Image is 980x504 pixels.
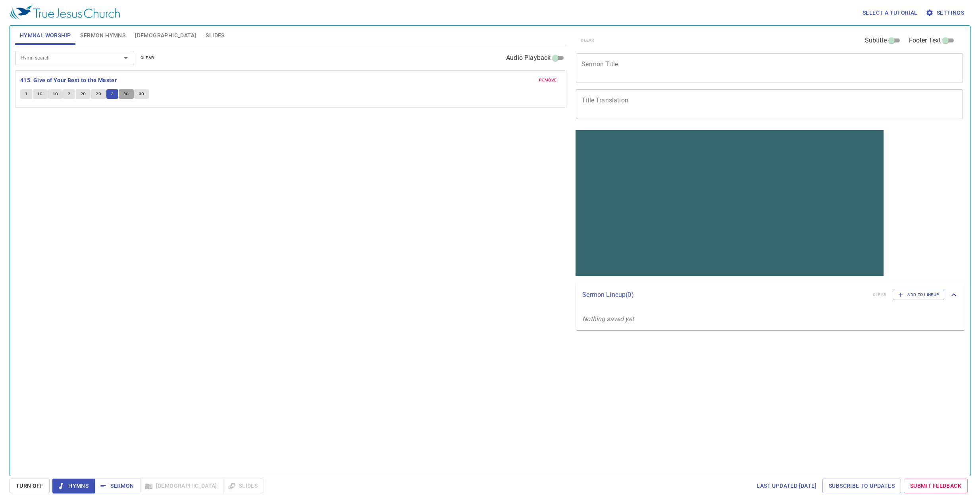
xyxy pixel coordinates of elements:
[822,479,901,493] a: Subscribe to Updates
[91,89,106,99] button: 2C
[573,127,886,279] iframe: from-child
[80,31,125,40] span: Sermon Hymns
[927,8,964,18] span: Settings
[119,89,134,99] button: 3C
[10,479,50,493] button: Turn Off
[20,31,71,40] span: Hymnal Worship
[16,481,43,491] span: Turn Off
[63,89,75,99] button: 2
[48,89,63,99] button: 1C
[25,90,27,98] span: 1
[53,90,58,98] span: 1C
[111,90,114,98] span: 3
[539,77,556,84] span: remove
[136,53,159,63] button: clear
[910,481,961,491] span: Submit Feedback
[20,75,118,85] button: 415. Give of Your Best to the Master
[20,75,117,85] b: 415. Give of Your Best to the Master
[506,53,551,63] span: Audio Playback
[81,90,86,98] span: 2C
[141,54,154,62] span: clear
[924,6,967,20] button: Settings
[33,89,48,99] button: 1C
[582,290,866,300] p: Sermon Lineup ( 0 )
[59,481,89,491] span: Hymns
[576,282,965,308] div: Sermon Lineup(0)clearAdd to Lineup
[863,8,918,18] span: Select a tutorial
[859,6,921,20] button: Select a tutorial
[898,291,939,298] span: Add to Lineup
[68,90,70,98] span: 2
[909,36,941,45] span: Footer Text
[135,31,196,40] span: [DEMOGRAPHIC_DATA]
[10,6,120,20] img: True Jesus Church
[757,481,816,491] span: Last updated [DATE]
[106,89,118,99] button: 3
[582,315,634,323] i: Nothing saved yet
[52,479,95,493] button: Hymns
[96,90,101,98] span: 2C
[101,481,134,491] span: Sermon
[865,36,887,45] span: Subtitle
[120,52,131,63] button: Open
[893,290,944,300] button: Add to Lineup
[534,75,561,85] button: remove
[76,89,91,99] button: 2C
[206,31,224,40] span: Slides
[753,479,820,493] a: Last updated [DATE]
[20,89,32,99] button: 1
[134,89,149,99] button: 3C
[829,481,895,491] span: Subscribe to Updates
[904,479,968,493] a: Submit Feedback
[123,90,129,98] span: 3C
[94,479,140,493] button: Sermon
[139,90,144,98] span: 3C
[37,90,43,98] span: 1C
